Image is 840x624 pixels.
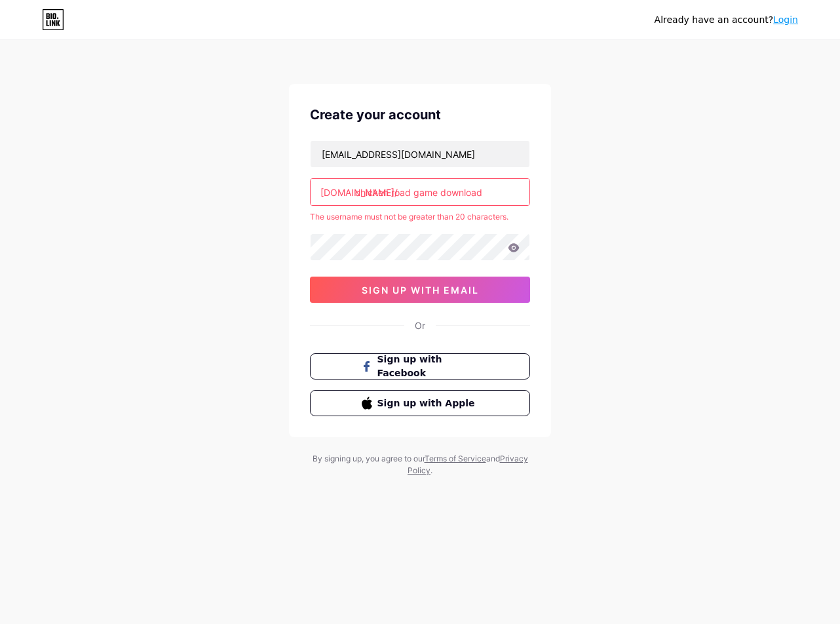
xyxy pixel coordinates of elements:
input: Email [311,141,529,167]
span: sign up with email [362,284,479,296]
span: Sign up with Apple [377,397,479,410]
a: Login [773,14,798,25]
span: Sign up with Facebook [377,353,479,380]
div: Or [415,319,425,332]
a: Terms of Service [425,454,486,463]
button: Sign up with Apple [310,390,530,416]
button: sign up with email [310,277,530,303]
div: Already have an account? [655,13,798,27]
div: Create your account [310,105,530,125]
input: username [311,179,529,205]
button: Sign up with Facebook [310,353,530,380]
div: By signing up, you agree to our and . [309,453,531,477]
div: [DOMAIN_NAME]/ [320,185,398,199]
div: The username must not be greater than 20 characters. [310,211,530,223]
